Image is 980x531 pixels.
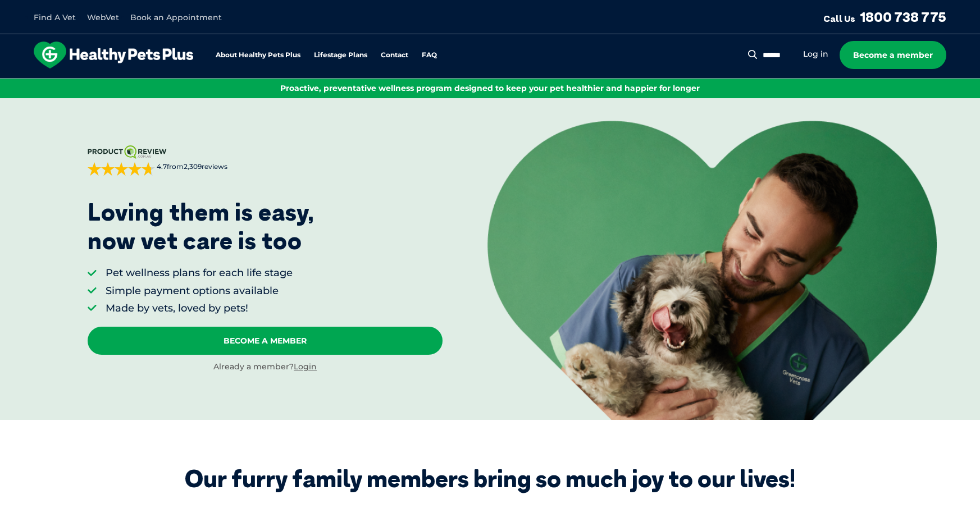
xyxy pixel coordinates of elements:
[88,327,442,355] a: Become A Member
[294,361,317,372] a: Login
[487,121,937,419] img: <p>Loving them is easy, <br /> now vet care is too</p>
[823,8,946,25] a: Call Us1800 738 775
[746,49,760,60] button: Search
[106,301,293,315] li: Made by vets, loved by pets!
[381,52,408,59] a: Contact
[422,52,437,59] a: FAQ
[184,162,227,171] span: 2,309 reviews
[34,42,193,68] img: hpp-logo
[823,13,855,24] span: Call Us
[216,52,300,59] a: About Healthy Pets Plus
[88,361,442,373] div: Already a member?
[280,83,700,93] span: Proactive, preventative wellness program designed to keep your pet healthier and happier for longer
[803,49,828,59] a: Log in
[34,12,76,22] a: Find A Vet
[106,284,293,298] li: Simple payment options available
[88,162,155,176] div: 4.7 out of 5 stars
[155,162,227,172] span: from
[88,145,442,176] a: 4.7from2,309reviews
[840,41,946,69] a: Become a member
[157,162,167,171] strong: 4.7
[106,266,293,280] li: Pet wellness plans for each life stage
[314,52,367,59] a: Lifestage Plans
[130,12,222,22] a: Book an Appointment
[87,12,119,22] a: WebVet
[185,465,795,493] div: Our furry family members bring so much joy to our lives!
[88,198,314,255] p: Loving them is easy, now vet care is too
